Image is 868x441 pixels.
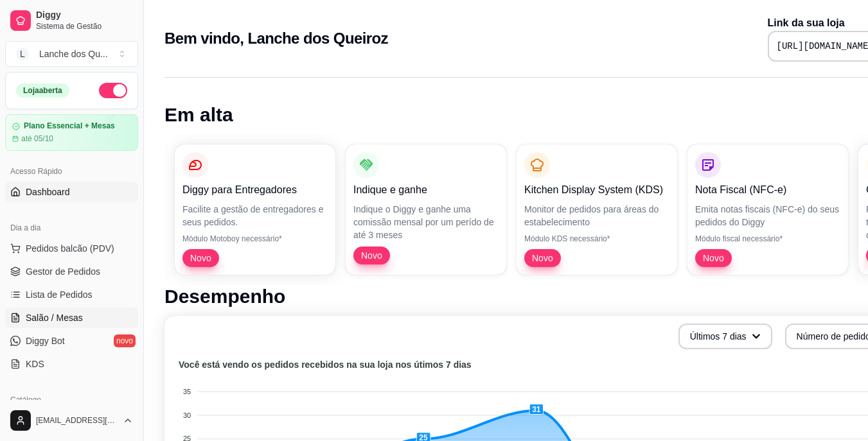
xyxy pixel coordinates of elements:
a: KDS [5,354,138,374]
button: Diggy para EntregadoresFacilite a gestão de entregadores e seus pedidos.Módulo Motoboy necessário... [175,144,335,275]
div: Lanche dos Qu ... [39,48,108,60]
button: Indique e ganheIndique o Diggy e ganhe uma comissão mensal por um perído de até 3 mesesNovo [346,144,506,275]
p: Módulo KDS necessário* [524,234,669,244]
span: Salão / Mesas [26,311,83,324]
button: Kitchen Display System (KDS)Monitor de pedidos para áreas do estabelecimentoMódulo KDS necessário... [517,144,677,275]
button: Alterar Status [99,83,127,98]
span: KDS [26,358,44,370]
p: Indique e ganhe [353,182,499,198]
span: Pedidos balcão (PDV) [26,242,114,255]
button: Pedidos balcão (PDV) [5,238,138,259]
article: Plano Essencial + Mesas [24,121,115,131]
p: Módulo fiscal necessário* [695,234,840,244]
a: Diggy Botnovo [5,331,138,351]
tspan: 30 [183,411,191,419]
a: Plano Essencial + Mesasaté 05/10 [5,114,138,151]
div: Dia a dia [5,218,138,238]
button: Nota Fiscal (NFC-e)Emita notas fiscais (NFC-e) do seus pedidos do DiggyMódulo fiscal necessário*Novo [687,144,848,275]
span: Novo [356,249,387,262]
button: [EMAIL_ADDRESS][DOMAIN_NAME] [5,405,138,436]
a: Gestor de Pedidos [5,261,138,282]
h2: Bem vindo, Lanche dos Queiroz [164,28,388,49]
span: [EMAIL_ADDRESS][DOMAIN_NAME] [36,415,118,426]
button: Últimos 7 dias [678,324,772,349]
span: Novo [527,252,558,264]
button: Select a team [5,41,138,67]
div: Loja aberta [16,83,69,98]
p: Diggy para Entregadores [182,182,328,198]
p: Módulo Motoboy necessário* [182,234,328,244]
article: até 05/10 [21,134,53,144]
p: Nota Fiscal (NFC-e) [695,182,840,198]
div: Catálogo [5,390,138,410]
div: Acesso Rápido [5,161,138,182]
p: Kitchen Display System (KDS) [524,182,669,198]
span: Diggy [36,10,133,21]
span: Diggy Bot [26,334,65,347]
a: DiggySistema de Gestão [5,5,138,36]
a: Dashboard [5,182,138,202]
p: Facilite a gestão de entregadores e seus pedidos. [182,203,328,229]
p: Emita notas fiscais (NFC-e) do seus pedidos do Diggy [695,203,840,229]
tspan: 35 [183,388,191,395]
span: Gestor de Pedidos [26,265,100,278]
span: L [16,48,29,60]
a: Salão / Mesas [5,307,138,328]
span: Dashboard [26,186,70,198]
p: Monitor de pedidos para áreas do estabelecimento [524,203,669,229]
p: Indique o Diggy e ganhe uma comissão mensal por um perído de até 3 meses [353,203,499,241]
text: Você está vendo os pedidos recebidos na sua loja nos útimos 7 dias [179,359,472,370]
span: Novo [698,252,729,264]
span: Lista de Pedidos [26,288,93,301]
a: Lista de Pedidos [5,284,138,305]
span: Sistema de Gestão [36,21,133,31]
span: Novo [185,252,217,264]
